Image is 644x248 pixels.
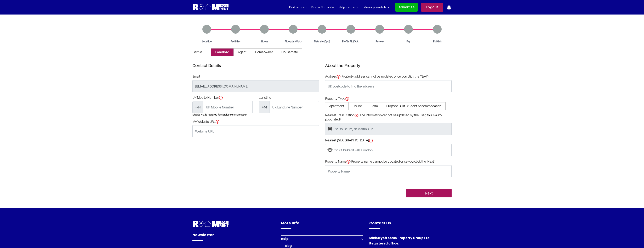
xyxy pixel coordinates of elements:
span: Room [252,40,277,43]
span: Pay [396,40,421,43]
h4: Newsletter [192,232,275,241]
span: Landlord [211,48,234,56]
input: Next [406,189,452,198]
label: My Website URL [192,120,219,124]
label: Nearest [GEOGRAPHIC_DATA] [325,138,373,142]
span: Agent [233,48,251,56]
span: I am a [192,50,202,54]
a: Location [192,25,221,43]
label: Address (Property address cannot be updated once you click the ‘Next') [325,74,429,79]
input: Ex: Coliseum, St Martin's Ln [325,123,452,135]
label: Email [192,74,200,78]
span: Homeowner [251,48,277,56]
input: Email [192,80,319,92]
span: Publish [425,40,450,43]
span: Facilities [223,40,248,43]
a: Help center [339,4,359,10]
a: Flatmate(Opt.) [308,25,337,43]
a: Logout [421,3,443,12]
h4: About the Property [325,63,452,70]
span: +44 [192,101,203,113]
a: Blog [285,243,292,248]
label: UK Mobile Number [192,96,223,100]
a: Floorplan(Opt.) [279,25,308,43]
span: Location [194,40,219,43]
a: Review [365,25,394,43]
input: Ex: 21 Duke St Hill, London [325,144,452,156]
img: info.svg [369,139,373,142]
img: info.svg [219,96,223,100]
a: Facilities [221,25,250,43]
span: House [348,102,366,110]
span: Apartment [325,102,349,110]
a: Find a flatmate [311,4,334,10]
label: Property Name (Property name cannot be updated once you click the ‘Next’) [325,159,436,164]
input: UK Landline Number [270,101,319,113]
a: Room [250,25,279,43]
a: Manage rentals [364,4,389,10]
input: Website URL [192,125,319,137]
span: Purpose Built Student Accommodation [382,102,446,110]
label: Nearest Train Station (The information cannot be updated by the user, this is auto populated) [325,113,452,121]
a: Find a room [289,4,306,10]
span: Flatmate(Opt.) [310,40,334,43]
span: Housemate [277,48,302,56]
img: info.svg [346,160,350,164]
b: Mobile No. is required for service communication [192,113,247,116]
span: Review [367,40,392,43]
input: UK Mobile Number [203,101,253,113]
input: Property Name [325,165,452,177]
a: Advertise [395,3,418,12]
h4: Contact Us [369,220,452,229]
span: Profile Pic(Opt.) [338,40,363,43]
button: Help [281,235,363,242]
span: Floorplan(Opt.) [281,40,306,43]
img: Logo for Room for Rent, featuring a welcoming design with a house icon and modern typography [192,4,229,11]
label: Landline [259,96,271,100]
span: +44 [259,101,270,113]
input: UK postcode to find the address [325,80,452,92]
img: info.svg [337,75,340,79]
h4: Contact Details [192,63,319,70]
img: info.svg [355,114,358,117]
label: Property Type [325,97,349,101]
span: Farm [366,102,382,110]
a: Profile Pic(Opt.) [336,25,365,43]
img: Room For Rent [192,220,229,228]
h4: More Info [281,220,363,229]
img: info.svg [216,120,219,124]
img: ic-notification [446,5,452,10]
img: info.svg [345,97,349,101]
